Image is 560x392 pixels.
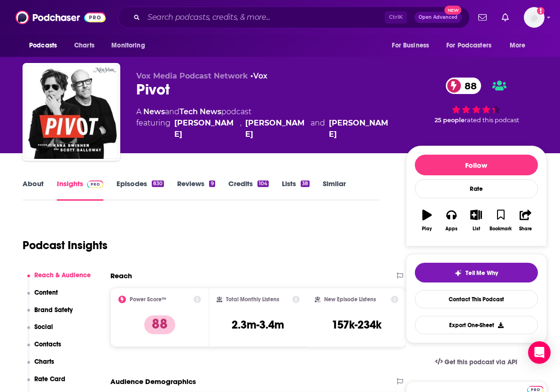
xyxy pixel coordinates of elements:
button: Brand Safety [27,306,73,323]
div: Open Intercom Messenger [528,341,551,364]
span: Logged in as Morgan16 [524,7,544,28]
a: Lists38 [282,179,310,201]
h2: Reach [110,271,132,280]
button: tell me why sparkleTell Me Why [415,263,538,282]
div: 88 25 peoplerated this podcast [406,71,547,130]
button: Follow [415,155,538,175]
div: 9 [209,180,215,187]
a: Reviews9 [177,179,215,201]
a: Show notifications dropdown [474,9,490,25]
h2: Audience Demographics [110,377,196,386]
p: Brand Safety [34,306,73,314]
h3: 2.3m-3.4m [232,318,284,332]
div: Bookmark [490,226,512,232]
p: Charts [34,358,54,366]
a: Vox [253,71,267,80]
span: Vox Media Podcast Network [136,71,248,80]
button: Share [513,204,537,237]
img: tell me why sparkle [454,269,462,277]
p: Rate Card [34,375,65,383]
span: and [311,118,325,140]
img: User Profile [524,7,544,28]
span: featuring [136,118,391,140]
span: 25 people [435,117,465,124]
a: Tech News [179,107,221,116]
button: Open AdvancedNew [414,12,462,23]
a: Scott Galloway [245,118,307,140]
h1: Podcast Insights [23,238,108,252]
button: Content [27,289,58,306]
button: Export One-Sheet [415,316,538,334]
a: Credits104 [228,179,269,201]
a: Similar [323,179,346,201]
span: Monitoring [111,39,145,52]
span: rated this podcast [465,117,519,124]
span: More [510,39,526,52]
a: About [23,179,44,201]
img: Podchaser Pro [87,180,103,188]
a: Episodes830 [117,179,164,201]
p: 88 [144,315,175,334]
div: Share [519,226,532,232]
button: open menu [503,37,537,55]
div: Search podcasts, credits, & more... [118,7,470,28]
button: Charts [27,358,54,375]
button: Reach & Audience [27,271,91,289]
div: Play [422,226,432,232]
svg: Add a profile image [537,7,544,15]
h2: Power Score™ [130,296,166,303]
span: Get this podcast via API [444,358,517,366]
p: Contacts [34,340,61,348]
a: Contact This Podcast [415,290,538,308]
p: Content [34,289,58,297]
span: Tell Me Why [466,269,498,277]
p: Reach & Audience [34,271,91,279]
button: List [464,204,488,237]
div: Rate [415,179,538,198]
a: Show notifications dropdown [498,9,513,25]
div: Apps [445,226,458,232]
span: and [165,107,179,116]
button: Contacts [27,340,62,358]
button: open menu [105,37,157,55]
span: New [444,6,461,15]
button: Social [27,323,54,340]
span: • [250,71,267,80]
span: Ctrl K [385,11,407,24]
a: InsightsPodchaser Pro [57,179,103,201]
input: Search podcasts, credits, & more... [144,10,385,25]
span: Podcasts [29,39,57,52]
span: Open Advanced [419,15,458,20]
h3: 157k-234k [332,318,381,332]
button: open menu [23,37,69,55]
div: 104 [257,180,269,187]
button: Apps [439,204,464,237]
img: Pivot [24,65,118,159]
div: A podcast [136,106,391,140]
a: Kara Swisher [174,118,236,140]
div: 38 [301,180,310,187]
span: Charts [74,39,94,52]
button: Play [415,204,439,237]
div: List [473,226,480,232]
span: 88 [455,78,482,94]
span: , [240,118,241,140]
div: [PERSON_NAME] [329,118,391,140]
a: Get this podcast via API [428,351,525,374]
div: 830 [152,180,164,187]
h2: Total Monthly Listens [226,296,279,303]
p: Social [34,323,53,331]
span: For Business [392,39,429,52]
button: open menu [440,37,505,55]
a: Charts [68,37,100,55]
a: News [143,107,165,116]
button: open menu [385,37,441,55]
a: 88 [446,78,482,94]
button: Bookmark [489,204,513,237]
button: Show profile menu [524,7,544,28]
img: Podchaser - Follow, Share and Rate Podcasts [16,8,106,26]
span: For Podcasters [446,39,491,52]
h2: New Episode Listens [324,296,376,303]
